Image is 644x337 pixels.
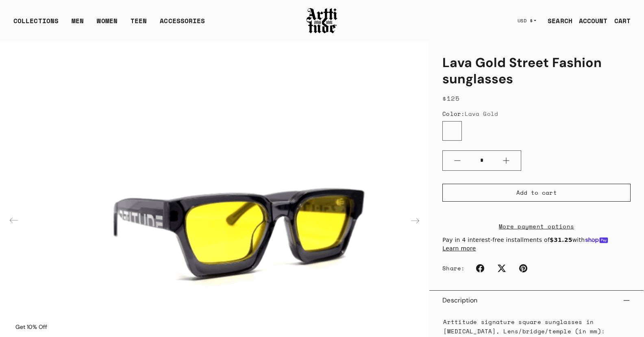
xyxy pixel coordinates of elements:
[131,16,147,32] a: TEEN
[15,323,47,330] span: Get 10% Off
[471,259,489,277] a: Facebook
[405,211,425,230] div: Next slide
[13,16,59,32] div: COLLECTIONS
[513,12,542,30] button: USD $
[442,291,631,310] button: Description
[72,16,84,32] a: MEN
[8,317,54,337] div: Get 10% Off
[492,151,521,170] button: Plus
[465,109,498,118] span: Lava Gold
[443,151,472,170] button: Minus
[516,189,557,197] span: Add to cart
[472,153,492,168] input: Quantity
[572,13,608,29] a: ACCOUNT
[493,259,511,277] a: Twitter
[442,54,631,87] h1: Lava Gold Street Fashion sunglasses
[306,7,338,35] img: Arttitude
[442,121,462,141] label: Lava Gold
[442,264,465,272] span: Share:
[7,16,211,32] ul: Main navigation
[608,13,631,29] a: Open cart
[514,259,532,277] a: Pinterest
[442,110,631,118] div: Color:
[614,16,631,26] div: CART
[442,184,631,202] button: Add to cart
[97,16,117,32] a: WOMEN
[442,93,459,103] span: $125
[160,16,205,32] div: ACCESSORIES
[518,17,533,24] span: USD $
[4,211,24,230] div: Previous slide
[541,13,572,29] a: SEARCH
[442,222,631,231] a: More payment options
